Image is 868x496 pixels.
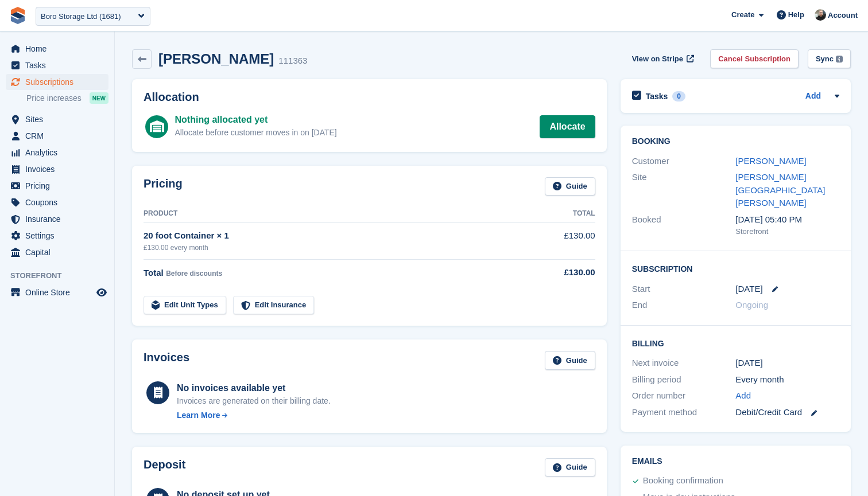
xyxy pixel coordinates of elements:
div: Sync [816,53,834,65]
h2: Pricing [144,177,183,196]
div: Invoices are generated on their billing date. [177,395,331,407]
span: Capital [25,244,94,260]
img: icon-info-grey-7440780725fd019a000dd9b08b2336e03edf1995a4989e88bcd33f0948082b44.svg [836,56,843,63]
h2: Allocation [144,91,595,104]
a: Guide [545,351,595,370]
h2: Tasks [646,91,668,101]
span: Tasks [25,57,94,73]
div: £130.00 every month [144,243,525,253]
span: Before discounts [166,270,222,278]
a: Guide [545,177,595,196]
a: [PERSON_NAME][GEOGRAPHIC_DATA][PERSON_NAME] [735,172,825,208]
div: Order number [632,389,736,403]
h2: [PERSON_NAME] [158,51,274,67]
a: Cancel Subscription [710,49,799,68]
a: menu [6,41,108,57]
span: Pricing [25,178,94,194]
img: Tom Huddleston [815,9,826,21]
a: Guide [545,458,595,477]
a: Learn More [177,409,331,421]
div: Booked [632,213,736,237]
a: menu [6,244,108,260]
time: 2025-10-04 00:00:00 UTC [735,283,762,296]
span: Help [788,9,804,21]
span: Invoices [25,161,94,177]
div: Next invoice [632,357,736,370]
div: 20 foot Container × 1 [144,229,525,243]
button: Sync [808,49,851,68]
div: [DATE] 05:40 PM [735,213,839,226]
h2: Invoices [144,351,189,370]
a: menu [6,161,108,177]
span: Ongoing [735,300,768,310]
div: Storefront [735,226,839,237]
span: Account [828,10,858,21]
a: Add [735,389,751,403]
a: menu [6,228,108,244]
span: Home [25,41,94,57]
span: Sites [25,111,94,127]
a: menu [6,178,108,194]
span: Create [731,9,754,21]
span: View on Stripe [632,53,683,65]
span: Subscriptions [25,74,94,90]
div: End [632,299,736,312]
h2: Deposit [144,458,185,477]
div: £130.00 [525,266,595,279]
div: Payment method [632,406,736,419]
span: Price increases [26,93,82,104]
div: Boro Storage Ltd (1681) [41,11,121,22]
a: menu [6,57,108,73]
span: Online Store [25,284,94,300]
a: menu [6,194,108,210]
div: Booking confirmation [643,474,723,488]
div: No invoices available yet [177,381,331,395]
div: 111363 [278,54,307,68]
a: Edit Insurance [233,296,315,315]
a: menu [6,74,108,90]
div: 0 [672,91,685,101]
div: [DATE] [735,357,839,370]
div: Learn More [177,409,220,421]
h2: Booking [632,137,839,146]
div: Debit/Credit Card [735,406,839,419]
span: Coupons [25,194,94,210]
a: Allocate [540,115,595,138]
h2: Billing [632,337,839,349]
span: Total [144,268,164,278]
h2: Subscription [632,263,839,274]
h2: Emails [632,457,839,466]
span: Storefront [10,270,114,282]
a: Preview store [95,286,108,299]
a: Add [805,90,821,103]
img: stora-icon-8386f47178a22dfd0bd8f6a31ec36ba5ce8667c1dd55bd0f319d3a0aa187defe.svg [9,7,26,24]
td: £130.00 [525,223,595,259]
th: Product [144,205,525,223]
span: Analytics [25,144,94,161]
a: [PERSON_NAME] [735,156,806,166]
a: menu [6,211,108,227]
a: Edit Unit Types [144,296,226,315]
div: Start [632,283,736,296]
a: menu [6,111,108,127]
div: Customer [632,155,736,168]
div: Allocate before customer moves in on [DATE] [175,127,337,139]
a: menu [6,144,108,161]
a: menu [6,128,108,144]
span: CRM [25,128,94,144]
div: NEW [90,92,108,104]
a: View on Stripe [627,49,697,68]
div: Billing period [632,373,736,386]
div: Nothing allocated yet [175,113,337,127]
a: Price increases NEW [26,92,108,104]
span: Settings [25,228,94,244]
div: Site [632,171,736,210]
div: Every month [735,373,839,386]
a: menu [6,284,108,300]
span: Insurance [25,211,94,227]
th: Total [525,205,595,223]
